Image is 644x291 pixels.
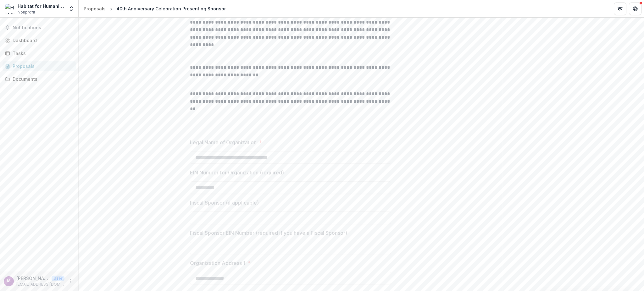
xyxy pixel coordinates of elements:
[629,3,641,15] button: Get Help
[16,282,64,287] p: [EMAIL_ADDRESS][DOMAIN_NAME]
[5,4,15,14] img: Habitat for Humanity of Pinellas, Inc.
[614,3,626,15] button: Partners
[7,279,11,283] div: Ibeliz Alvarado
[13,25,73,30] span: Notifications
[18,9,35,15] span: Nonprofit
[190,259,245,267] p: Organization Address 1
[3,48,76,58] a: Tasks
[3,74,76,84] a: Documents
[16,275,49,282] p: [PERSON_NAME]
[81,4,228,13] nav: breadcrumb
[3,35,76,46] a: Dashboard
[3,61,76,71] a: Proposals
[13,37,71,44] div: Dashboard
[52,276,64,281] p: User
[13,63,71,69] div: Proposals
[190,139,257,146] p: Legal Name of Organization
[18,3,64,9] div: Habitat for Humanity of Pinellas, Inc.
[13,76,71,82] div: Documents
[84,5,106,12] div: Proposals
[3,23,76,33] button: Notifications
[116,5,226,12] div: 40th Anniversary Celebration Presenting Sponsor
[13,50,71,57] div: Tasks
[190,169,284,176] p: EIN Number for Organization (required)
[67,277,75,285] button: More
[67,3,76,15] button: Open entity switcher
[190,199,259,206] p: Fiscal Sponsor (if applicable)
[190,229,347,237] p: Fiscal Sponsor EIN Number (required if you have a Fiscal Sponsor)
[81,4,108,13] a: Proposals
